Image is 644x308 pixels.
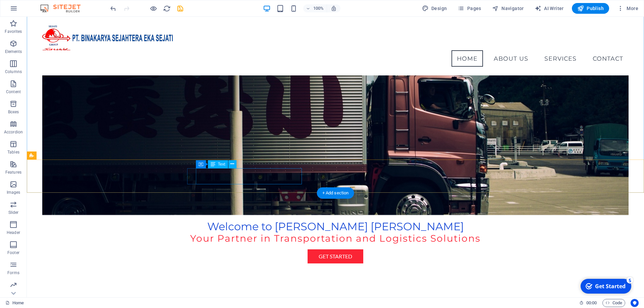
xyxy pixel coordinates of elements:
[572,3,609,14] button: Publish
[7,270,19,275] p: Forms
[8,210,19,215] p: Slider
[602,299,625,307] button: Code
[149,4,157,12] button: Click here to leave preview mode and continue editing
[455,3,484,14] button: Pages
[317,187,354,199] div: + Add section
[163,5,171,12] i: Reload page
[18,6,49,14] div: Get Started
[5,299,24,307] a: Click to cancel selection. Double-click to open Pages
[535,5,564,12] span: AI Writer
[218,162,225,166] span: Text
[631,299,639,307] button: Usercentrics
[7,190,20,195] p: Images
[109,4,117,12] button: undo
[458,5,481,12] span: Pages
[422,5,447,12] span: Design
[579,299,597,307] h6: Session time
[39,4,89,12] img: Editor Logo
[577,5,604,12] span: Publish
[109,5,117,12] i: Undo: change_data (Ctrl+Z)
[7,230,20,235] p: Header
[176,5,184,12] i: Save (Ctrl+S)
[313,4,324,12] h6: 100%
[4,129,23,135] p: Accordion
[163,4,171,12] button: reload
[605,299,622,307] span: Code
[5,69,22,74] p: Columns
[591,300,592,305] span: :
[6,89,21,95] p: Content
[419,3,450,14] button: Design
[4,3,54,17] div: Get Started 5 items remaining, 0% complete
[614,3,641,14] button: More
[419,3,450,14] div: Design (Ctrl+Alt+Y)
[586,299,597,307] span: 00 00
[489,3,527,14] button: Navigator
[176,4,184,12] button: save
[532,3,567,14] button: AI Writer
[5,29,22,34] p: Favorites
[5,170,21,175] p: Features
[303,4,327,12] button: 100%
[7,149,19,155] p: Tables
[8,109,19,115] p: Boxes
[7,250,19,255] p: Footer
[492,5,524,12] span: Navigator
[5,49,22,54] p: Elements
[331,5,337,11] i: On resize automatically adjust zoom level to fit chosen device.
[50,1,56,7] div: 5
[617,5,638,12] span: More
